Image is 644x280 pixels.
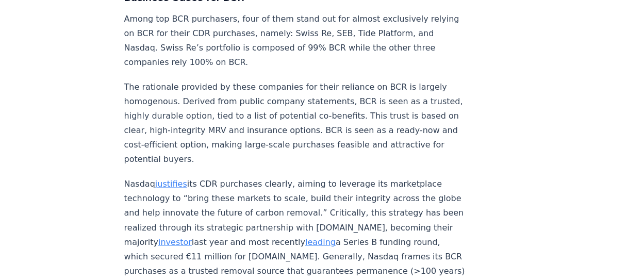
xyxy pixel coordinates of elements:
[158,237,192,246] a: investor
[155,179,187,189] a: justifies
[305,237,336,246] a: leading
[124,12,466,70] p: Among top BCR purchasers, four of them stand out for almost exclusively relying on BCR for their ...
[124,80,466,167] p: The rationale provided by these companies for their reliance on BCR is largely homogenous. Derive...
